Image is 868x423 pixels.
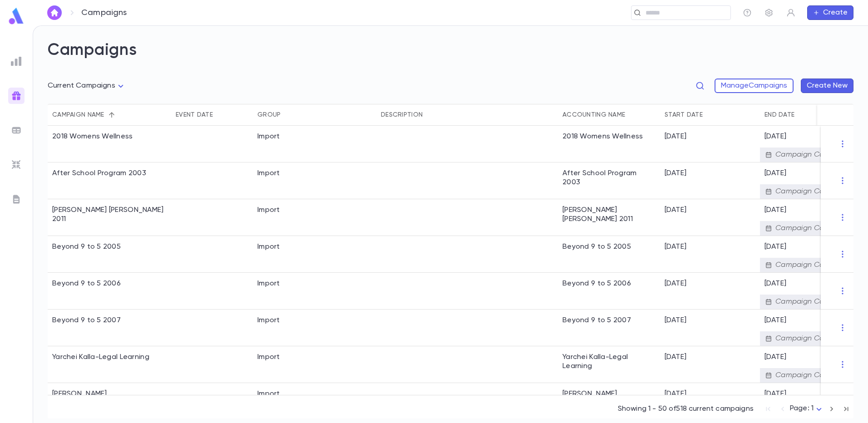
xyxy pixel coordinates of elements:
div: Import [257,242,280,251]
p: [DATE] [665,206,686,215]
div: [PERSON_NAME] [PERSON_NAME] 2011 [558,199,660,236]
div: Yaron Tefillin [52,389,107,398]
button: Create New [801,79,853,93]
p: [DATE] [764,316,855,325]
button: Sort [213,108,227,122]
button: Sort [423,108,437,122]
div: Campaign Complete [760,368,860,383]
div: Import [257,132,280,141]
div: End Date [764,104,794,126]
img: imports_grey.530a8a0e642e233f2baf0ef88e8c9fcb.svg [11,159,22,170]
div: Event Date [171,104,253,126]
p: [DATE] [764,389,855,398]
div: Beyond 9 to 5 2006 [52,279,121,288]
span: Current Campaigns [48,82,115,89]
div: Start Date [660,104,760,126]
p: [DATE] [764,353,855,362]
p: [DATE] [764,279,855,288]
div: Beyond 9 to 5 2007 [558,310,660,346]
p: [DATE] [665,279,686,288]
div: Beyond 9 to 5 2005 [558,236,660,273]
p: [DATE] [764,206,855,215]
div: Start Date [665,104,703,126]
div: After School Program 2003 [52,169,146,178]
p: [DATE] [665,316,686,325]
div: Import [257,279,280,288]
p: Campaigns [81,8,127,18]
div: Description [376,104,558,126]
div: Current Campaigns [48,77,126,95]
button: Sort [281,108,295,122]
div: Campaign name [52,104,104,126]
div: Campaign Complete [760,295,860,309]
button: Sort [703,108,717,122]
div: Beyond 9 to 5 2007 [52,316,121,325]
div: Campaign Complete [760,221,860,236]
img: reports_grey.c525e4749d1bce6a11f5fe2a8de1b229.svg [11,56,22,67]
div: Event Date [176,104,213,126]
div: Campaign Complete [760,258,860,272]
p: [DATE] [665,389,686,398]
div: After School Program 2003 [558,162,660,199]
div: Import [257,206,280,215]
img: campaigns_gradient.17ab1fa96dd0f67c2e976ce0b3818124.svg [11,90,22,101]
div: End Date [760,104,860,126]
div: Import [257,169,280,178]
img: logo [7,7,25,25]
div: Yarchei Kalla-Legal Learning [52,353,149,362]
div: Group [257,104,281,126]
button: Sort [794,108,809,122]
div: 2018 Womens Wellness [52,132,133,141]
div: Beyond 9 to 5 2006 [558,273,660,310]
button: Sort [104,108,119,122]
div: Import [257,389,280,398]
div: Beyond 9 to 5 2005 [52,242,121,251]
div: Group [253,104,376,126]
div: Import [257,316,280,325]
div: Import [257,353,280,362]
p: Showing 1 - 50 of 518 current campaigns [618,404,754,413]
div: Accounting Name [558,104,660,126]
div: Yarchei Kalla-Legal Learning [558,346,660,383]
span: Page: 1 [790,405,814,412]
p: [DATE] [764,242,855,251]
div: 2018 Womens Wellness [558,126,660,162]
div: Campaign name [48,104,171,126]
div: Accounting Name [562,104,625,126]
button: Sort [625,108,640,122]
div: Campaign Complete [760,148,860,162]
button: ManageCampaigns [715,79,794,93]
div: Description [381,104,423,126]
div: Campaign Complete [760,184,860,199]
p: [DATE] [665,242,686,251]
button: Create [807,5,853,20]
div: Campaign Complete [760,331,860,346]
p: [DATE] [764,132,855,141]
p: [DATE] [665,132,686,141]
p: [DATE] [665,169,686,178]
img: home_white.a664292cf8c1dea59945f0da9f25487c.svg [49,9,60,16]
p: [DATE] [665,353,686,362]
p: [DATE] [764,169,855,178]
img: batches_grey.339ca447c9d9533ef1741baa751efc33.svg [11,125,22,136]
div: Page: 1 [790,402,824,416]
div: Ben Ezra 2011 [52,206,167,224]
div: [PERSON_NAME] [558,383,660,420]
h2: Campaigns [48,40,853,71]
img: letters_grey.7941b92b52307dd3b8a917253454ce1c.svg [11,194,22,205]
